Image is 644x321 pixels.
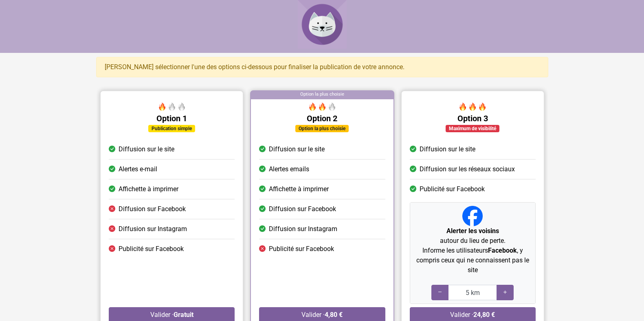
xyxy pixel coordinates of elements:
span: Diffusion sur Instagram [269,224,337,234]
span: Alertes emails [269,164,309,174]
span: Affichette à imprimer [119,184,178,194]
strong: Alerter les voisins [446,227,499,235]
span: Diffusion sur le site [269,144,325,154]
div: Publication simple [148,125,195,132]
strong: 24,80 € [473,311,495,319]
span: Publicité sur Facebook [269,244,334,254]
div: [PERSON_NAME] sélectionner l'une des options ci-dessous pour finaliser la publication de votre an... [96,57,548,77]
p: Informe les utilisateurs , y compris ceux qui ne connaissent pas le site [413,246,532,275]
img: Facebook [462,206,483,226]
div: Option la plus choisie [295,125,349,132]
h5: Option 1 [109,114,235,123]
span: Diffusion sur le site [119,144,174,154]
div: Option la plus choisie [251,91,393,99]
span: Diffusion sur Instagram [119,224,187,234]
span: Alertes e-mail [119,164,157,174]
span: Diffusion sur Facebook [269,204,336,214]
span: Publicité sur Facebook [119,244,184,254]
h5: Option 3 [409,114,535,123]
strong: Gratuit [173,311,193,319]
span: Publicité sur Facebook [419,184,484,194]
div: Maximum de visibilité [446,125,499,132]
strong: Facebook [488,247,517,254]
span: Diffusion sur Facebook [119,204,186,214]
span: Diffusion sur le site [419,144,475,154]
h5: Option 2 [259,114,385,123]
p: autour du lieu de perte. [413,226,532,246]
span: Affichette à imprimer [269,184,329,194]
span: Diffusion sur les réseaux sociaux [419,164,514,174]
strong: 4,80 € [325,311,343,319]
